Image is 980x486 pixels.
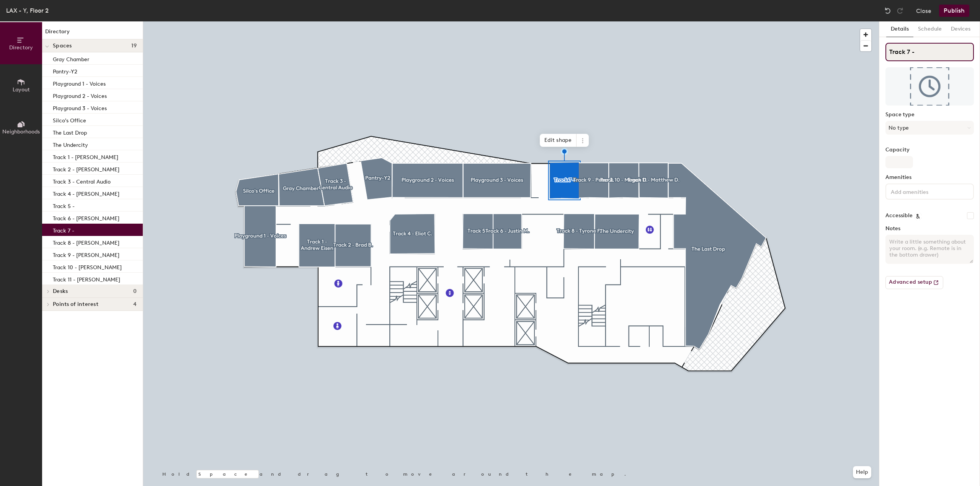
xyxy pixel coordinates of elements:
[42,28,143,39] h1: Directory
[53,91,107,99] p: Playground 2 - Voices
[53,127,87,136] p: The Last Drop
[896,7,904,15] img: Redo
[13,86,30,93] span: Layout
[53,43,72,49] span: Spaces
[133,301,137,307] span: 4
[53,237,119,246] p: Track 8 - [PERSON_NAME]
[886,21,913,37] button: Details
[853,466,871,478] button: Help
[885,147,974,153] label: Capacity
[53,78,106,87] p: Playground 1 - Voices
[53,152,118,161] p: Track 1 - [PERSON_NAME]
[6,6,49,15] div: LAX - Y, Floor 2
[913,21,946,37] button: Schedule
[53,115,86,124] p: Silco's Office
[53,274,120,283] p: Track 11 - [PERSON_NAME]
[916,5,931,17] button: Close
[53,213,119,222] p: Track 6 - [PERSON_NAME]
[946,21,975,37] button: Devices
[885,276,943,289] button: Advanced setup
[53,288,68,294] span: Desks
[939,5,969,17] button: Publish
[540,134,577,147] span: Edit shape
[53,176,111,185] p: Track 3 - Central Audio
[53,164,119,173] p: Track 2 - [PERSON_NAME]
[53,262,122,271] p: Track 10 - [PERSON_NAME]
[885,213,913,219] label: Accessible
[133,288,137,294] span: 0
[53,140,88,148] p: The Undercity
[53,189,119,197] p: Track 4 - [PERSON_NAME]
[885,112,974,118] label: Space type
[53,66,77,75] p: Pantry-Y2
[131,43,137,49] span: 19
[53,201,75,210] p: Track 5 -
[53,54,89,63] p: Gray Chamber
[889,187,958,196] input: Add amenities
[885,121,974,135] button: No type
[53,250,119,258] p: Track 9 - [PERSON_NAME]
[885,226,974,232] label: Notes
[9,44,33,51] span: Directory
[884,7,892,15] img: Undo
[53,103,107,112] p: Playground 3 - Voices
[885,174,974,180] label: Amenities
[2,128,40,135] span: Neighborhoods
[53,301,98,307] span: Points of interest
[885,67,974,106] img: The space named Track 7 -
[53,225,74,234] p: Track 7 -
